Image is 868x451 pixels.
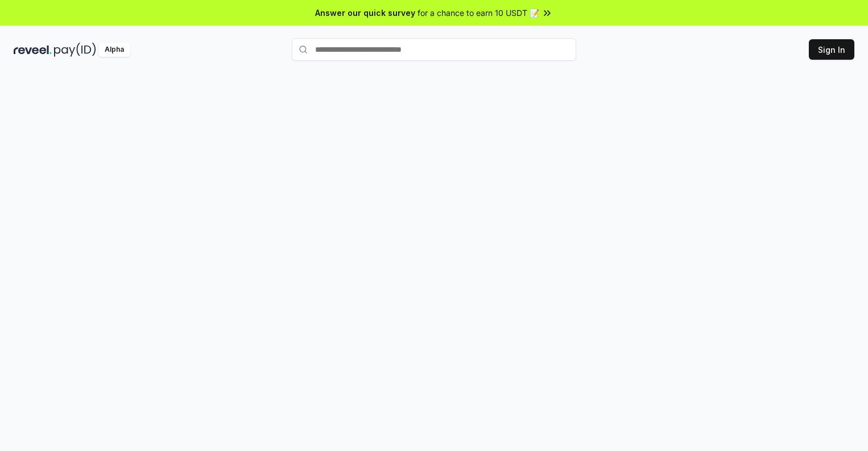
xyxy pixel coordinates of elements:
[98,43,130,57] div: Alpha
[54,43,96,57] img: pay_id
[418,7,539,19] span: for a chance to earn 10 USDT 📝
[14,43,52,57] img: reveel_dark
[315,7,415,19] span: Answer our quick survey
[809,39,854,60] button: Sign In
